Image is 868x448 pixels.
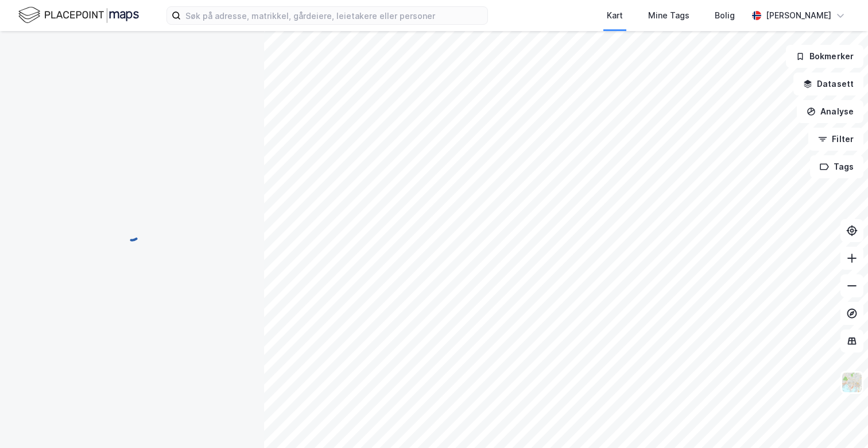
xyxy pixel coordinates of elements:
div: Mine Tags [648,9,689,22]
img: spinner.a6d8c91a73a9ac5275cf975e30b51cfb.svg [123,224,141,242]
div: [PERSON_NAME] [766,9,831,22]
img: logo.f888ab2527a4732fd821a326f86c7f29.svg [18,5,139,25]
button: Analyse [797,100,863,123]
button: Bokmerker [786,45,863,68]
img: Z [841,372,863,393]
iframe: Chat Widget [811,393,868,448]
button: Tags [810,155,863,178]
button: Filter [808,128,863,151]
div: Kontrollprogram for chat [811,393,868,448]
input: Søk på adresse, matrikkel, gårdeiere, leietakere eller personer [181,7,487,24]
button: Datasett [793,72,863,95]
div: Bolig [715,9,735,22]
div: Kart [607,9,623,22]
